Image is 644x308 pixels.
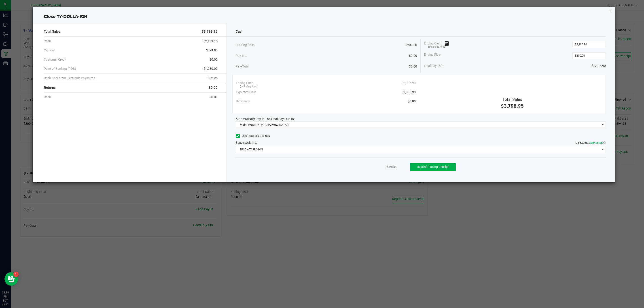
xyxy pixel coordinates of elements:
[236,81,253,85] span: Ending Cash
[236,146,600,153] span: EPSON-TARRAGON
[236,53,246,58] span: Pay-Ins
[410,163,456,171] button: Reprint Closing Receipt
[502,97,522,102] span: Total Sales
[44,95,51,99] span: Cash
[202,29,218,34] span: $3,798.95
[405,43,417,47] span: $200.00
[203,66,218,71] span: $1,280.00
[408,99,416,104] span: $0.00
[240,85,257,89] span: (including float)
[424,41,449,48] span: Ending Cash
[33,14,615,20] div: Close TY-DOLLA-IGN
[210,95,218,99] span: $0.00
[592,63,606,68] span: $2,106.90
[409,53,417,58] span: $0.00
[207,76,218,80] span: -$32.25
[13,272,19,277] iframe: Resource center unread badge
[402,81,416,85] span: $2,306.90
[4,272,18,286] iframe: Resource center
[209,85,218,90] span: $0.00
[402,90,416,95] span: $2,306.90
[206,48,218,53] span: $379.80
[236,90,256,95] span: Expected Cash
[236,141,257,144] span: Send receipt to:
[417,165,449,169] span: Reprint Closing Receipt
[44,39,51,44] span: Cash
[236,99,250,104] span: Difference
[44,66,76,71] span: Point of Banking (POB)
[210,57,218,62] span: $0.00
[236,133,270,138] label: Use network devices
[424,63,443,68] span: Final Pay-Out
[44,76,95,80] span: Cash Back from Electronic Payments
[236,117,294,121] span: Automatically Pay-In The Final Pay-Out To:
[409,64,417,69] span: $0.00
[240,123,247,127] span: Main
[589,141,603,144] span: Connected
[44,29,60,34] span: Total Sales
[386,165,396,169] a: Dismiss
[501,103,524,109] span: $3,798.95
[236,64,249,69] span: Pay-Outs
[44,83,218,93] div: Returns
[203,39,218,44] span: $2,139.15
[236,29,243,34] span: Cash
[428,45,446,49] span: (including float)
[44,48,55,53] span: CanPay
[236,43,255,47] span: Starting Cash
[576,141,606,144] span: QZ Status:
[44,57,66,62] span: Customer Credit
[424,52,441,59] span: Ending Float
[248,123,289,127] span: (Vault-[GEOGRAPHIC_DATA])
